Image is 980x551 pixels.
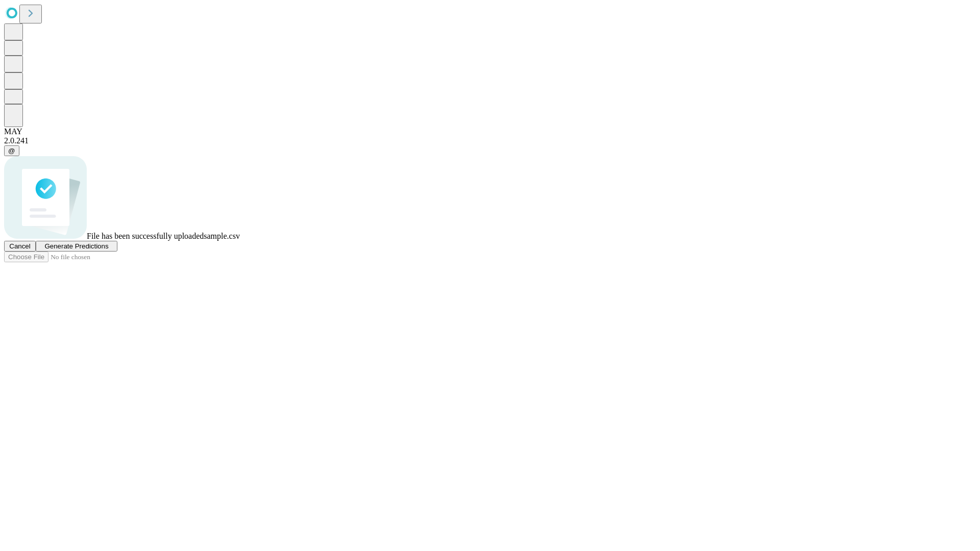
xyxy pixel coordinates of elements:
span: Cancel [9,242,31,250]
span: File has been successfully uploaded [87,232,204,240]
button: Generate Predictions [36,241,117,252]
div: MAY [4,127,976,136]
span: @ [8,147,15,155]
span: Generate Predictions [44,242,108,250]
div: 2.0.241 [4,136,976,145]
span: sample.csv [204,232,240,240]
button: @ [4,145,19,156]
button: Cancel [4,241,36,252]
